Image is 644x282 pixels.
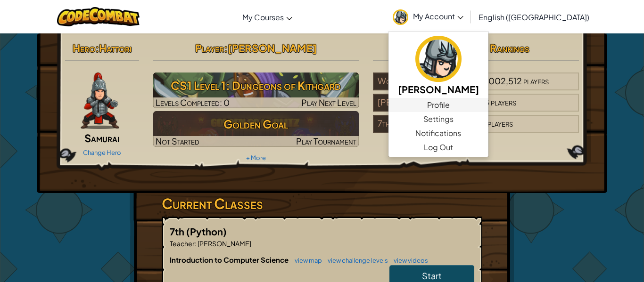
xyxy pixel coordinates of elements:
a: Notifications [388,126,488,140]
a: Profile [388,98,488,112]
span: 7th [170,226,186,237]
img: samurai.pose.png [81,73,119,129]
img: CS1 Level 1: Dungeons of Kithgard [153,73,359,108]
span: [PERSON_NAME] [228,41,317,55]
h5: [PERSON_NAME] [398,82,479,97]
span: : [224,41,228,55]
h3: Current Classes [162,193,482,214]
a: Play Next Level [153,73,359,108]
span: Teacher [170,239,195,248]
span: Hero [73,41,95,55]
span: : [95,41,99,55]
span: : [195,239,197,248]
h3: CS1 Level 1: Dungeons of Kithgard [153,75,359,96]
span: Hattori [99,41,132,55]
div: 7th [373,115,476,133]
span: (Python) [186,226,227,237]
img: Golden Goal [153,111,359,147]
a: [PERSON_NAME] [388,34,488,98]
span: [PERSON_NAME] [197,239,251,248]
div: World [373,73,476,90]
a: [PERSON_NAME]18players [373,103,579,113]
a: Golden GoalNot StartedPlay Tournament [153,111,359,147]
a: My Account [388,2,468,32]
span: My Account [413,11,463,21]
h3: Golden Goal [153,113,359,135]
span: Player [195,41,224,55]
span: Not Started [156,136,199,146]
a: English ([GEOGRAPHIC_DATA]) [474,4,594,30]
span: Notifications [415,128,461,139]
span: players [523,75,549,86]
a: view map [290,257,322,264]
a: view challenge levels [323,257,388,264]
a: Change Hero [83,149,121,156]
span: Start [422,270,442,281]
a: + More [246,154,266,161]
span: My Courses [242,12,284,22]
a: Settings [388,112,488,126]
img: CodeCombat logo [57,7,140,26]
span: Levels Completed: 0 [156,97,230,108]
span: English ([GEOGRAPHIC_DATA]) [479,12,589,22]
a: My Courses [238,4,297,30]
span: Play Next Level [301,97,356,108]
span: Introduction to Computer Science [170,255,290,264]
span: players [491,97,516,107]
a: Log Out [388,140,488,154]
a: view videos [389,257,428,264]
span: 8,002,512 [481,75,522,86]
span: Samurai [84,131,119,145]
span: players [487,118,513,129]
div: [PERSON_NAME] [373,94,476,112]
img: avatar [393,9,408,25]
a: World8,002,512players [373,81,579,92]
img: avatar [415,36,462,82]
a: 7th5players [373,124,579,135]
span: Play Tournament [296,136,356,146]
